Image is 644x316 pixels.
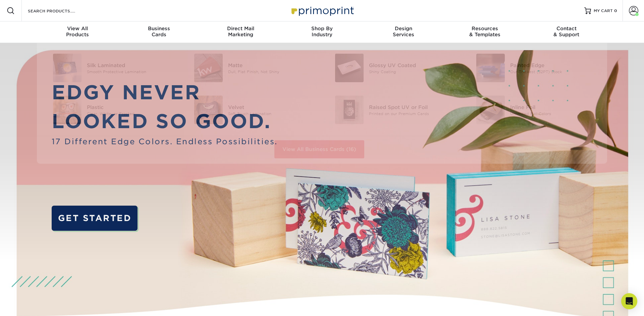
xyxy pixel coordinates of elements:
[476,54,505,82] img: Painted Edge Business Cards
[118,25,200,38] div: Cards
[510,69,599,74] div: Our Thickest (32PT) Stock
[281,21,363,43] a: Shop ByIndustry
[369,111,458,116] div: Printed on our Premium Cards
[45,51,176,85] a: Silk Laminated Business Cards Silk Laminated Smooth Protective Lamination
[526,25,607,32] span: Contact
[228,103,317,111] div: Velvet
[476,96,505,124] img: Inline Foil Business Cards
[510,103,599,111] div: Inline Foil
[444,25,526,38] div: & Templates
[37,25,118,38] div: Products
[87,61,176,69] div: Silk Laminated
[281,25,363,32] span: Shop By
[363,25,444,38] div: Services
[526,25,607,38] div: & Support
[87,103,176,111] div: Plastic
[335,54,364,82] img: Glossy UV Coated Business Cards
[87,69,176,74] div: Smooth Protective Lamination
[87,111,176,116] div: Clear, White, or Frosted
[186,51,317,85] a: Matte Business Cards Matte Dull, Flat Finish, Not Shiny
[200,21,281,43] a: Direct MailMarketing
[53,96,82,124] img: Plastic Business Cards
[335,96,364,124] img: Raised Spot UV or Foil Business Cards
[200,25,281,38] div: Marketing
[363,25,444,32] span: Design
[369,103,458,111] div: Raised Spot UV or Foil
[510,111,599,116] div: Unlimited Foil Colors
[621,293,637,309] div: Open Intercom Messenger
[37,25,118,32] span: View All
[118,21,200,43] a: BusinessCards
[274,140,364,158] a: View All Business Cards (16)
[369,69,458,74] div: Shiny Coating
[228,69,317,74] div: Dull, Flat Finish, Not Shiny
[53,54,82,82] img: Silk Laminated Business Cards
[444,25,526,32] span: Resources
[594,8,613,14] span: MY CART
[27,7,93,15] input: SEARCH PRODUCTS.....
[37,21,118,43] a: View AllProducts
[118,25,200,32] span: Business
[200,25,281,32] span: Direct Mail
[510,61,599,69] div: Painted Edge
[327,93,458,127] a: Raised Spot UV or Foil Business Cards Raised Spot UV or Foil Printed on our Premium Cards
[526,21,607,43] a: Contact& Support
[228,111,317,116] div: Soft Touch Lamination
[468,93,599,127] a: Inline Foil Business Cards Inline Foil Unlimited Foil Colors
[444,21,526,43] a: Resources& Templates
[186,93,317,127] a: Velvet Business Cards Velvet Soft Touch Lamination
[281,25,363,38] div: Industry
[194,54,223,82] img: Matte Business Cards
[468,51,599,85] a: Painted Edge Business Cards Painted Edge Our Thickest (32PT) Stock
[228,61,317,69] div: Matte
[369,61,458,69] div: Glossy UV Coated
[327,51,458,85] a: Glossy UV Coated Business Cards Glossy UV Coated Shiny Coating
[288,3,356,18] img: Primoprint
[614,8,617,13] span: 0
[194,96,223,124] img: Velvet Business Cards
[363,21,444,43] a: DesignServices
[45,93,176,127] a: Plastic Business Cards Plastic Clear, White, or Frosted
